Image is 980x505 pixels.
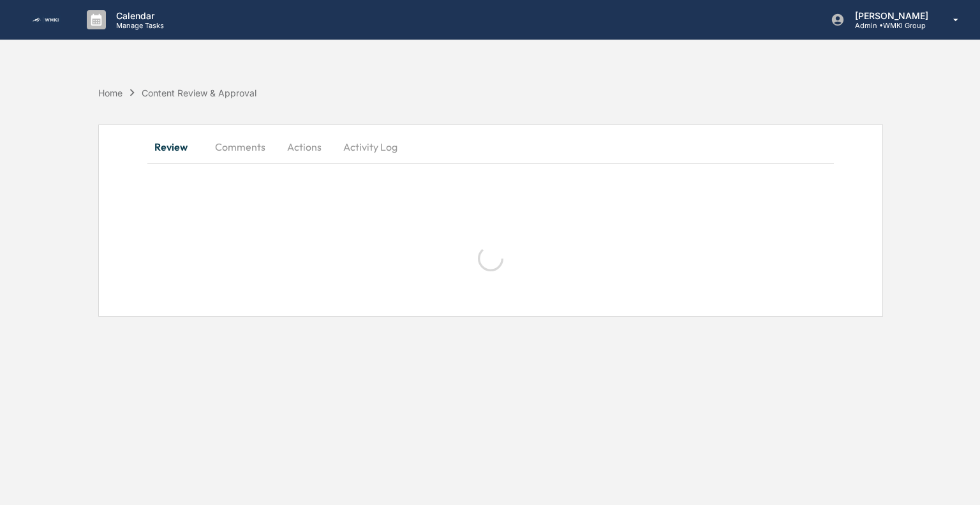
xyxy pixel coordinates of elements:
button: Review [147,132,205,162]
p: Calendar [106,10,170,21]
div: Content Review & Approval [142,87,256,98]
div: Home [98,87,122,98]
button: Comments [205,132,276,162]
p: [PERSON_NAME] [845,10,935,21]
img: logo [31,15,61,24]
p: Manage Tasks [106,21,170,30]
p: Admin • WMKI Group [845,21,935,30]
button: Actions [276,132,333,162]
div: secondary tabs example [147,132,833,162]
button: Activity Log [333,132,408,162]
